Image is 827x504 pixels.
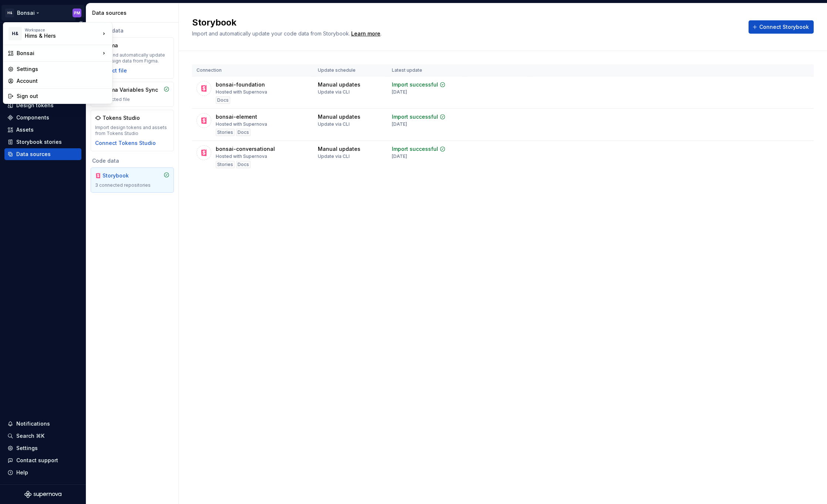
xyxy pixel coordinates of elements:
div: Bonsai [17,50,100,57]
div: Workspace [25,28,100,32]
div: Settings [17,65,108,73]
div: Hims & Hers [25,32,88,40]
div: Account [17,77,108,85]
div: H& [9,27,22,40]
div: Sign out [17,92,108,100]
